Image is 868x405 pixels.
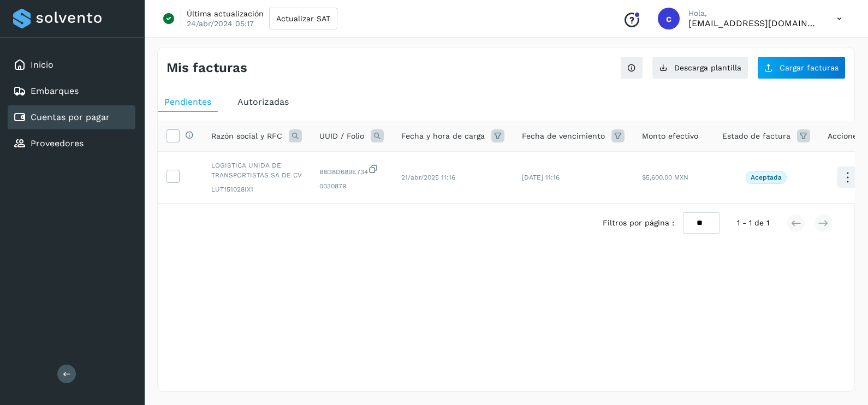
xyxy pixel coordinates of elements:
[642,130,698,142] span: Monto efectivo
[522,130,605,142] span: Fecha de vencimiento
[642,174,688,181] span: $5,600.00 MXN
[164,97,211,107] span: Pendientes
[31,59,53,70] a: Inicio
[828,130,861,142] span: Acciones
[8,132,135,156] div: Proveedores
[319,181,384,191] span: 0030879
[8,79,135,103] div: Embarques
[780,64,839,72] span: Cargar facturas
[187,9,264,19] p: Última actualización
[674,64,741,72] span: Descarga plantilla
[31,112,110,122] a: Cuentas por pagar
[237,97,289,107] span: Autorizadas
[757,56,846,79] button: Cargar facturas
[737,217,769,229] span: 1 - 1 de 1
[269,8,337,29] button: Actualizar SAT
[319,130,364,142] span: UUID / Folio
[688,18,819,28] p: contabilidad@primelogistics.com.mx
[401,174,455,181] span: 21/abr/2025 11:16
[211,184,302,194] span: LUT151028IX1
[319,164,384,177] span: BB38D689E734
[688,9,819,18] p: Hola,
[401,130,485,142] span: Fecha y hora de carga
[751,174,782,181] p: Aceptada
[652,56,748,79] button: Descarga plantilla
[187,19,254,28] p: 24/abr/2024 05:17
[8,53,135,77] div: Inicio
[167,60,247,76] h4: Mis facturas
[522,174,560,181] span: [DATE] 11:16
[276,15,330,22] span: Actualizar SAT
[722,130,790,142] span: Estado de factura
[211,130,282,142] span: Razón social y RFC
[211,160,302,180] span: LOGISTICA UNIDA DE TRANSPORTISTAS SA DE CV
[31,138,84,148] a: Proveedores
[31,86,79,96] a: Embarques
[603,217,674,229] span: Filtros por página :
[8,105,135,129] div: Cuentas por pagar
